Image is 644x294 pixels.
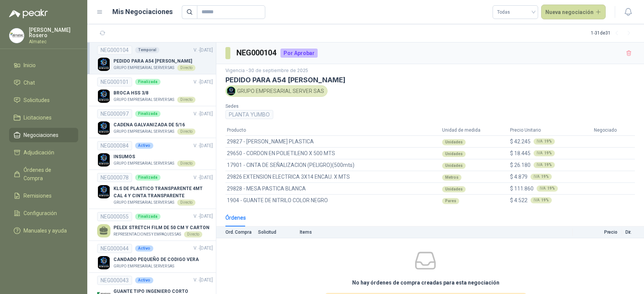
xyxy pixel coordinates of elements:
[227,161,354,169] span: 17901 - CINTA DE SEÑALIZACION (PELIGRO)(500mts)
[24,113,52,122] span: Licitaciones
[194,175,213,180] span: V. - [DATE]
[177,97,195,103] div: Directo
[113,90,195,97] p: BROCA HSS 3/8
[97,46,213,71] a: NEG000104TemporalV. -[DATE] Company LogoPEDIDO PARA A54 [PERSON_NAME]GRUPO EMPRESARIAL SERVER SAS...
[442,175,461,181] div: Metros
[24,148,54,157] span: Adjudicación
[544,151,552,155] b: 19 %
[541,5,606,20] button: Nueva negociación
[135,79,161,85] div: Finalizada
[442,163,466,169] div: Unidades
[225,85,328,97] div: GRUPO EMPRESARIAL SERVER SAS
[97,109,132,118] div: NEG000097
[113,224,209,231] p: PELEX STRETCH FILM DE 50 CM Y CARTON
[184,231,202,237] div: Directo
[177,129,195,135] div: Directo
[113,263,174,269] p: GRUPO EMPRESARIAL SERVER SAS
[24,79,35,87] span: Chat
[113,160,174,167] p: GRUPO EMPRESARIAL SERVER SAS
[97,173,132,182] div: NEG000078
[592,125,635,135] th: Negociado
[541,198,549,202] b: 19 %
[227,149,335,157] span: 29650 - CORDON EN POLIETILENO X 500 MTS
[352,278,499,287] h3: No hay órdenes de compra creadas para esta negociación
[622,226,644,238] th: Dir.
[135,47,159,53] div: Temporal
[29,39,78,44] p: Almatec
[24,131,58,139] span: Negociaciones
[135,111,161,117] div: Finalizada
[531,174,552,180] div: IVA
[177,160,195,167] div: Directo
[280,49,318,58] div: Por Aprobar
[225,125,441,135] th: Producto
[135,143,153,149] div: Activo
[135,214,161,220] div: Finalizada
[97,77,213,103] a: NEG000101FinalizadaV. -[DATE] Company LogoBROCA HSS 3/8GRUPO EMPRESARIAL SERVER SASDirecto
[225,110,273,119] div: PLANTA YUMBO
[97,244,132,253] div: NEG000044
[24,96,50,104] span: Solicitudes
[573,226,622,238] th: Precio
[9,93,78,107] a: Solicitudes
[9,110,78,125] a: Licitaciones
[194,79,213,85] span: V. - [DATE]
[227,184,306,193] span: 29828 - MESA PASTICA BLANCA
[97,244,213,269] a: NEG000044ActivoV. -[DATE] Company LogoCANDADO PEQUEÑO DE CODIGO VERAGRUPO EMPRESARIAL SERVER SAS
[510,173,527,181] span: $ 4.879
[227,196,328,204] span: 1904 - GUANTE DE NITRILO COLOR NEGRO
[97,121,110,135] img: Company Logo
[97,256,110,269] img: Company Logo
[97,141,213,167] a: NEG000084ActivoV. -[DATE] Company LogoINSUMOSGRUPO EMPRESARIAL SERVER SASDirecto
[113,256,199,263] p: CANDADO PEQUEÑO DE CODIGO VERA
[24,61,36,69] span: Inicio
[9,128,78,142] a: Negociaciones
[510,196,527,204] span: $ 4.522
[135,245,153,252] div: Activo
[9,189,78,203] a: Remisiones
[97,153,110,167] img: Company Logo
[9,58,78,72] a: Inicio
[97,185,110,198] img: Company Logo
[547,187,555,190] b: 19 %
[194,47,213,53] span: V. - [DATE]
[591,27,635,39] div: 1 - 31 de 31
[113,65,174,71] p: GRUPO EMPRESARIAL SERVER SAS
[112,6,173,17] h1: Mis Negociaciones
[216,226,258,238] th: Ord. Compra
[177,200,195,206] div: Directo
[9,28,24,43] img: Company Logo
[534,138,555,145] div: IVA
[442,139,466,145] div: Unidades
[227,137,314,146] span: 29827 - [PERSON_NAME] PLASTICA
[194,214,213,219] span: V. - [DATE]
[97,46,132,55] div: NEG000104
[544,140,552,143] b: 19 %
[113,231,181,237] p: REPRESENTACIONES Y EMPAQUES SAS
[510,184,534,193] span: $ 111.860
[177,65,195,71] div: Directo
[97,90,110,103] img: Company Logo
[9,75,78,90] a: Chat
[225,76,635,84] h3: PEDIDO PARA A54 [PERSON_NAME]
[194,143,213,148] span: V. - [DATE]
[537,186,558,192] div: IVA
[442,186,466,192] div: Unidades
[194,111,213,116] span: V. - [DATE]
[541,175,549,179] b: 19 %
[97,276,132,285] div: NEG000043
[225,214,246,222] div: Órdenes
[534,150,555,156] div: IVA
[236,47,277,59] h3: NEG000104
[97,173,213,206] a: NEG000078FinalizadaV. -[DATE] Company LogoKLS DE PLASTICO TRANSPARENTE 4MT CAL 4 Y CINTA TRANSPAR...
[544,163,552,167] b: 19 %
[97,212,132,221] div: NEG000055
[97,58,110,71] img: Company Logo
[113,200,174,206] p: GRUPO EMPRESARIAL SERVER SAS
[225,67,635,74] p: Vigencia - 30 de septiembre de 2025
[9,145,78,160] a: Adjudicación
[113,153,195,160] p: INSUMOS
[534,162,555,168] div: IVA
[442,198,459,204] div: Pares
[24,226,67,235] span: Manuales y ayuda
